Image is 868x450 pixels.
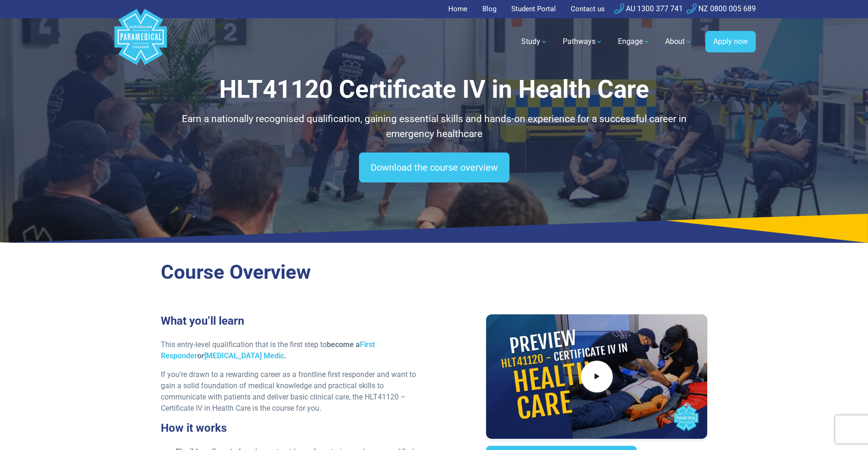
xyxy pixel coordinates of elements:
a: Engage [612,29,656,55]
p: Earn a nationally recognised qualification, gaining essential skills and hands-on experience for ... [161,112,708,141]
a: Australian Paramedical College [113,18,169,65]
h3: How it works [161,421,429,435]
h2: Course Overview [161,261,708,284]
a: Apply now [705,31,756,52]
p: If you’re drawn to a rewarding career as a frontline first responder and want to gain a solid fou... [161,369,429,414]
a: Pathways [557,29,609,55]
h3: What you’ll learn [161,314,429,328]
strong: become a or . [161,340,375,360]
h1: HLT41120 Certificate IV in Health Care [161,75,708,104]
p: This entry-level qualification that is the first step to [161,339,429,362]
a: About [660,29,698,55]
a: AU 1300 377 741 [614,4,683,13]
a: NZ 0800 005 689 [687,4,756,13]
a: Study [516,29,553,55]
a: [MEDICAL_DATA] Medic [204,351,284,360]
a: First Responder [161,340,375,360]
a: Download the course overview [359,152,509,182]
